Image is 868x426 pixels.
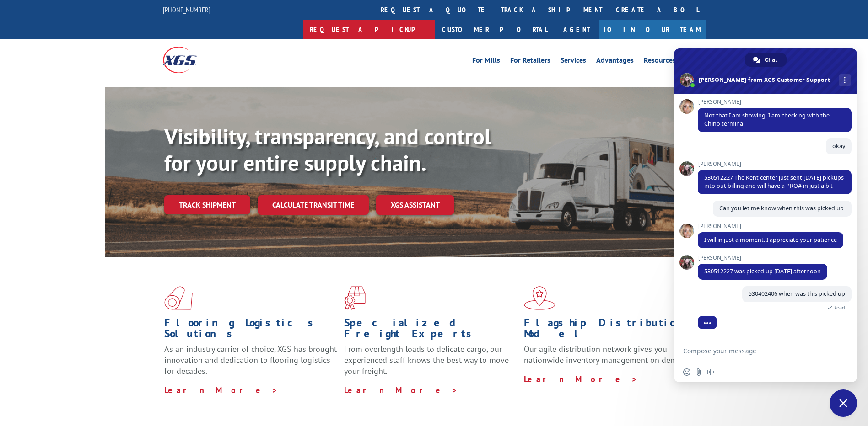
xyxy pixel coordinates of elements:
[164,344,337,376] span: As an industry carrier of choice, XGS has brought innovation and dedication to flooring logistics...
[698,99,852,105] span: [PERSON_NAME]
[164,385,278,395] a: Learn More >
[749,290,845,298] span: 530402406 when was this picked up
[376,195,454,215] a: XGS ASSISTANT
[698,255,827,261] span: [PERSON_NAME]
[833,304,845,311] span: Read
[704,174,844,190] span: 530512227 The Kent center just sent [DATE] pickups into out billing and will have a PRO# in just ...
[698,161,852,167] span: [PERSON_NAME]
[644,57,676,67] a: Resources
[839,74,851,86] div: More channels
[344,286,366,310] img: xgs-icon-focused-on-flooring-red
[472,57,500,67] a: For Mills
[164,195,250,214] a: Track shipment
[704,236,837,244] span: I will in just a moment. I appreciate your patience
[745,53,787,67] div: Chat
[704,112,830,128] span: Not that I am showing. I am checking with the Chino terminal
[596,57,634,67] a: Advantages
[765,53,777,67] span: Chat
[164,122,491,177] b: Visibility, transparency, and control for your entire supply chain.
[599,20,706,39] a: Join Our Team
[344,385,458,395] a: Learn More >
[683,347,828,355] textarea: Compose your message...
[510,57,550,67] a: For Retailers
[524,286,555,310] img: xgs-icon-flagship-distribution-model-red
[695,368,702,376] span: Send a file
[163,5,210,14] a: [PHONE_NUMBER]
[524,317,697,344] h1: Flagship Distribution Model
[683,368,690,376] span: Insert an emoji
[435,20,554,39] a: Customer Portal
[704,267,821,275] span: 530512227 was picked up [DATE] afternoon
[719,204,845,212] span: Can you let me know when this was picked up.
[344,344,517,384] p: From overlength loads to delicate cargo, our experienced staff knows the best way to move your fr...
[561,57,586,67] a: Services
[830,389,857,417] div: Close chat
[164,317,337,344] h1: Flooring Logistics Solutions
[554,20,599,39] a: Agent
[832,142,845,150] span: okay
[164,286,193,310] img: xgs-icon-total-supply-chain-intelligence-red
[524,374,638,384] a: Learn More >
[344,317,517,344] h1: Specialized Freight Experts
[303,20,435,39] a: Request a pickup
[698,223,843,229] span: [PERSON_NAME]
[707,368,714,376] span: Audio message
[258,195,369,215] a: Calculate transit time
[524,344,692,365] span: Our agile distribution network gives you nationwide inventory management on demand.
